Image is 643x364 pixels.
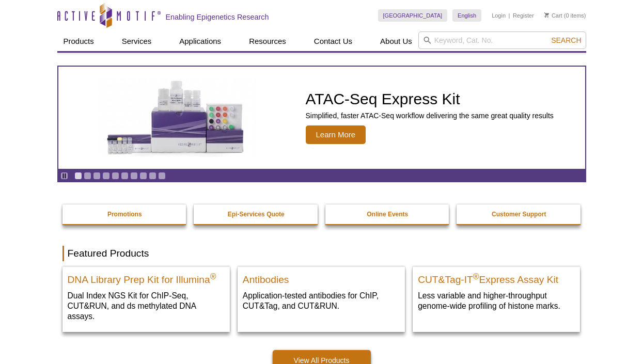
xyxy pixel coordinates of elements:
h2: Antibodies [243,270,400,285]
a: CUT&Tag-IT® Express Assay Kit CUT&Tag-IT®Express Assay Kit Less variable and higher-throughput ge... [413,266,580,322]
a: Go to slide 7 [130,172,138,180]
p: Application-tested antibodies for ChIP, CUT&Tag, and CUT&RUN. [243,290,400,311]
span: Search [551,36,581,44]
a: Customer Support [457,204,582,224]
button: Search [548,36,584,45]
a: Products [57,31,100,51]
a: Go to slide 9 [149,172,156,180]
a: Epi-Services Quote [194,204,319,224]
p: Dual Index NGS Kit for ChIP-Seq, CUT&RUN, and ds methylated DNA assays. [68,290,225,322]
a: Go to slide 2 [84,172,91,180]
p: Simplified, faster ATAC-Seq workflow delivering the same great quality results [306,111,554,120]
li: | [509,9,510,22]
h2: DNA Library Prep Kit for Illumina [68,270,225,285]
a: Services [116,31,158,51]
strong: Customer Support [492,211,546,218]
a: Login [492,12,506,19]
article: ATAC-Seq Express Kit [58,67,585,169]
h2: ATAC-Seq Express Kit [306,91,554,107]
h2: CUT&Tag-IT Express Assay Kit [418,270,575,285]
a: Online Events [325,204,450,224]
a: All Antibodies Antibodies Application-tested antibodies for ChIP, CUT&Tag, and CUT&RUN. [238,266,405,322]
a: English [452,9,481,22]
a: Go to slide 6 [121,172,129,180]
h2: Featured Products [62,246,581,261]
a: ATAC-Seq Express Kit ATAC-Seq Express Kit Simplified, faster ATAC-Seq workflow delivering the sam... [58,67,585,169]
img: Your Cart [544,12,549,18]
a: Go to slide 3 [93,172,101,180]
a: Register [513,12,534,19]
li: (0 items) [544,9,586,22]
span: Learn More [306,125,366,144]
a: Go to slide 1 [74,172,82,180]
a: Go to slide 10 [158,172,166,180]
sup: ® [210,272,216,281]
a: [GEOGRAPHIC_DATA] [378,9,448,22]
h2: Enabling Epigenetics Research [166,12,269,22]
strong: Epi-Services Quote [228,211,285,218]
a: Promotions [62,204,187,224]
a: Applications [173,31,227,51]
a: Go to slide 5 [112,172,119,180]
sup: ® [473,272,479,281]
input: Keyword, Cat. No. [418,31,586,49]
p: Less variable and higher-throughput genome-wide profiling of histone marks​. [418,290,575,311]
a: Cart [544,12,562,19]
strong: Promotions [107,211,142,218]
a: DNA Library Prep Kit for Illumina DNA Library Prep Kit for Illumina® Dual Index NGS Kit for ChIP-... [62,266,230,332]
a: Contact Us [308,31,358,51]
a: About Us [374,31,418,51]
a: Resources [243,31,292,51]
strong: Online Events [367,211,408,218]
a: Toggle autoplay [60,172,68,180]
a: Go to slide 8 [139,172,147,180]
a: Go to slide 4 [102,172,110,180]
img: ATAC-Seq Express Kit [91,78,262,157]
